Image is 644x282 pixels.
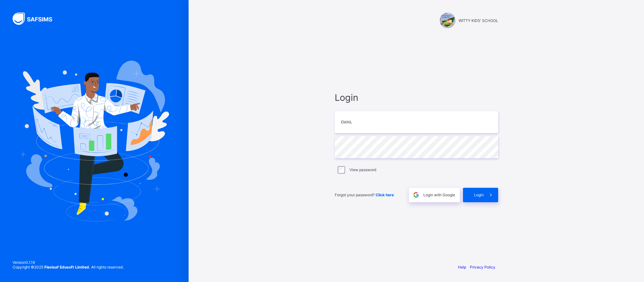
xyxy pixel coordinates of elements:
img: google.396cfc9801f0270233282035f929180a.svg [412,191,420,198]
a: Privacy Policy [470,265,495,269]
span: Forgot your password? [335,193,394,197]
span: Login with Google [423,193,455,197]
img: Hero Image [19,61,169,221]
span: Login [335,92,498,103]
span: WITTY KIDS' SCHOOL [459,18,498,23]
a: Click here [376,193,394,197]
label: View password [350,167,376,172]
img: SAFSIMS Logo [13,13,60,25]
span: Version 0.1.19 [13,260,124,265]
strong: Flexisaf Edusoft Limited. [44,265,90,269]
a: Help [458,265,466,269]
span: Login [474,193,484,197]
span: Copyright © 2025 All rights reserved. [13,265,124,269]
